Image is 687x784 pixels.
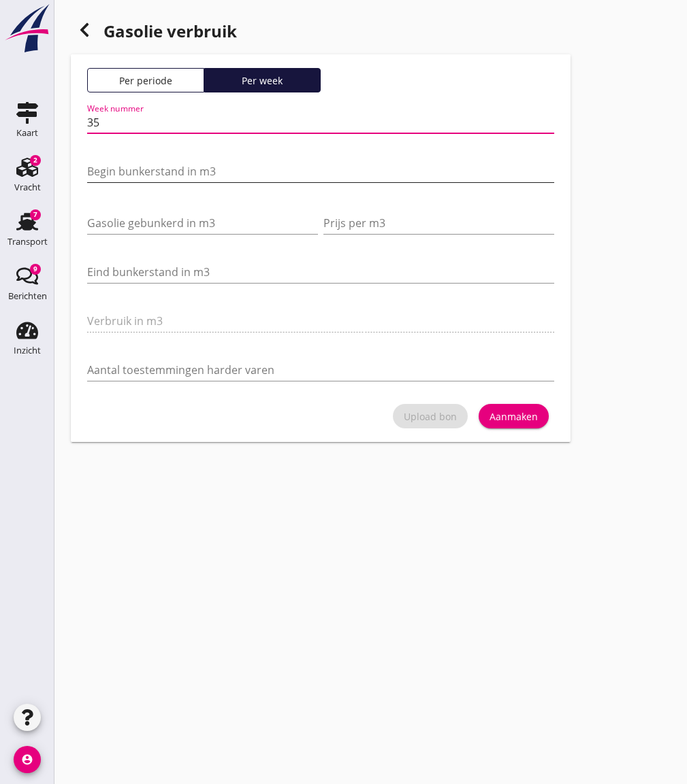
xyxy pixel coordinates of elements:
[14,346,41,355] div: Inzicht
[87,112,554,133] input: Week nummer
[210,73,315,88] div: Per week
[30,209,41,220] div: 7
[71,16,571,49] h1: Gasolie verbruik
[87,160,554,182] input: Begin bunkerstand in m3
[14,183,41,192] div: Vracht
[323,212,554,234] input: Prijs per m3
[30,264,41,275] div: 9
[16,129,38,137] div: Kaart
[87,359,554,381] input: Aantal toestemmingen harder varen
[14,746,41,773] i: account_circle
[8,292,47,301] div: Berichten
[87,68,204,92] button: Per periode
[30,155,41,166] div: 2
[3,3,52,54] img: logo-small.a267ee39.svg
[7,237,48,246] div: Transport
[87,212,318,234] input: Gasolie gebunkerd in m3
[479,404,549,428] button: Aanmaken
[93,73,198,88] div: Per periode
[87,261,554,283] input: Eind bunkerstand in m3
[204,68,321,92] button: Per week
[490,409,538,424] div: Aanmaken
